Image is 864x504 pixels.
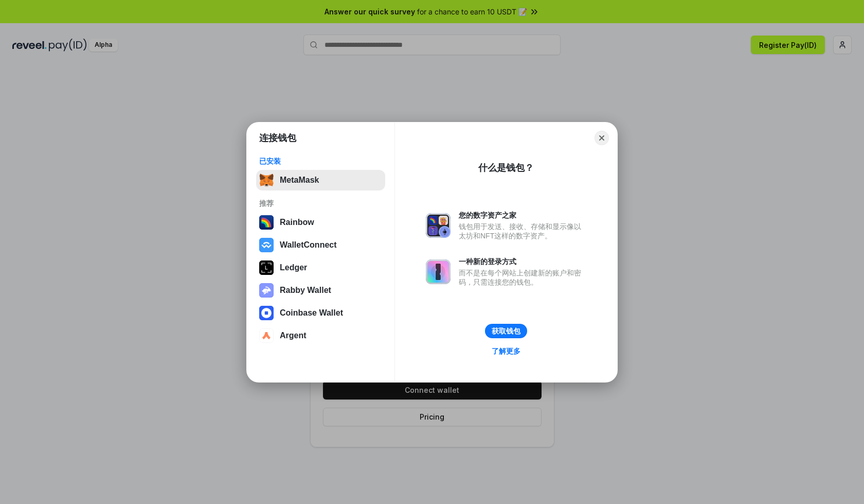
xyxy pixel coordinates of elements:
[280,286,331,295] div: Rabby Wallet
[256,280,385,301] button: Rabby Wallet
[259,238,274,252] img: svg+xml,%3Csvg%20width%3D%2228%22%20height%3D%2228%22%20viewBox%3D%220%200%2028%2028%22%20fill%3D...
[280,176,319,185] div: MetaMask
[256,212,385,233] button: Rainbow
[259,283,274,298] img: svg+xml,%3Csvg%20xmlns%3D%22http%3A%2F%2Fwww.w3.org%2F2000%2Fsvg%22%20fill%3D%22none%22%20viewBox...
[259,173,274,187] img: svg+xml,%3Csvg%20fill%3D%22none%22%20height%3D%2233%22%20viewBox%3D%220%200%2035%2033%22%20width%...
[459,257,586,266] div: 一种新的登录方式
[259,132,296,144] h1: 连接钱包
[280,240,337,250] div: WalletConnect
[259,199,382,208] div: 推荐
[485,344,527,358] a: 了解更多
[595,131,609,145] button: Close
[256,170,385,190] button: MetaMask
[259,260,274,275] img: svg+xml,%3Csvg%20xmlns%3D%22http%3A%2F%2Fwww.w3.org%2F2000%2Fsvg%22%20width%3D%2228%22%20height%3...
[259,328,274,343] img: svg+xml,%3Csvg%20width%3D%2228%22%20height%3D%2228%22%20viewBox%3D%220%200%2028%2028%22%20fill%3D...
[426,259,451,284] img: svg+xml,%3Csvg%20xmlns%3D%22http%3A%2F%2Fwww.w3.org%2F2000%2Fsvg%22%20fill%3D%22none%22%20viewBox...
[259,215,274,230] img: svg+xml,%3Csvg%20width%3D%22120%22%20height%3D%22120%22%20viewBox%3D%220%200%20120%20120%22%20fil...
[256,325,385,346] button: Argent
[459,268,586,287] div: 而不是在每个网站上创建新的账户和密码，只需连接您的钱包。
[280,218,314,227] div: Rainbow
[478,162,534,174] div: 什么是钱包？
[459,222,586,240] div: 钱包用于发送、接收、存储和显示像以太坊和NFT这样的数字资产。
[280,263,307,272] div: Ledger
[280,308,343,318] div: Coinbase Wallet
[492,326,520,336] div: 获取钱包
[256,303,385,323] button: Coinbase Wallet
[259,157,382,166] div: 已安装
[485,324,527,338] button: 获取钱包
[259,306,274,320] img: svg+xml,%3Csvg%20width%3D%2228%22%20height%3D%2228%22%20viewBox%3D%220%200%2028%2028%22%20fill%3D...
[426,213,451,238] img: svg+xml,%3Csvg%20xmlns%3D%22http%3A%2F%2Fwww.w3.org%2F2000%2Fsvg%22%20fill%3D%22none%22%20viewBox...
[280,331,307,340] div: Argent
[256,257,385,278] button: Ledger
[459,211,586,220] div: 您的数字资产之家
[492,346,520,356] div: 了解更多
[256,235,385,255] button: WalletConnect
